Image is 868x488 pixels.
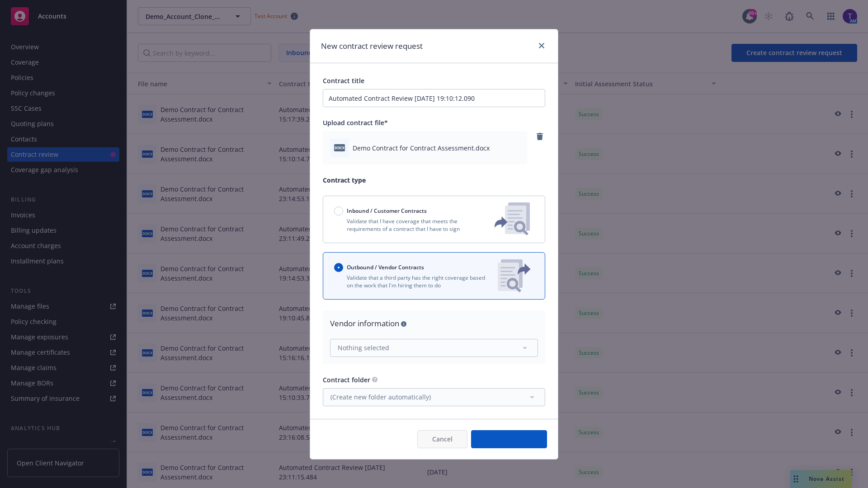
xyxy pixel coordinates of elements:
span: Nothing selected [338,343,389,352]
div: Vendor information [330,318,538,329]
h1: New contract review request [321,40,423,52]
button: Nothing selected [330,339,538,357]
span: Contract title [323,76,364,85]
span: Outbound / Vendor Contracts [347,263,424,271]
p: Validate that I have coverage that meets the requirements of a contract that I have to sign [334,217,480,233]
span: docx [334,144,345,151]
span: (Create new folder automatically) [330,392,431,402]
button: Cancel [417,430,467,448]
a: remove [534,131,545,142]
p: Contract type [323,175,545,185]
span: Contract folder [323,375,370,384]
button: Inbound / Customer ContractsValidate that I have coverage that meets the requirements of a contra... [323,196,545,243]
button: Outbound / Vendor ContractsValidate that a third party has the right coverage based on the work t... [323,252,545,300]
span: Upload contract file* [323,118,388,127]
span: Inbound / Customer Contracts [347,207,427,215]
span: Cancel [432,435,453,443]
input: Enter a title for this contract [323,89,545,107]
a: close [536,40,547,51]
span: Demo Contract for Contract Assessment.docx [353,143,490,153]
span: Create request [486,435,532,443]
input: Inbound / Customer Contracts [334,206,343,216]
input: Outbound / Vendor Contracts [334,263,343,272]
p: Validate that a third party has the right coverage based on the work that I'm hiring them to do [334,274,491,289]
button: Create request [471,430,547,448]
button: (Create new folder automatically) [323,388,545,406]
